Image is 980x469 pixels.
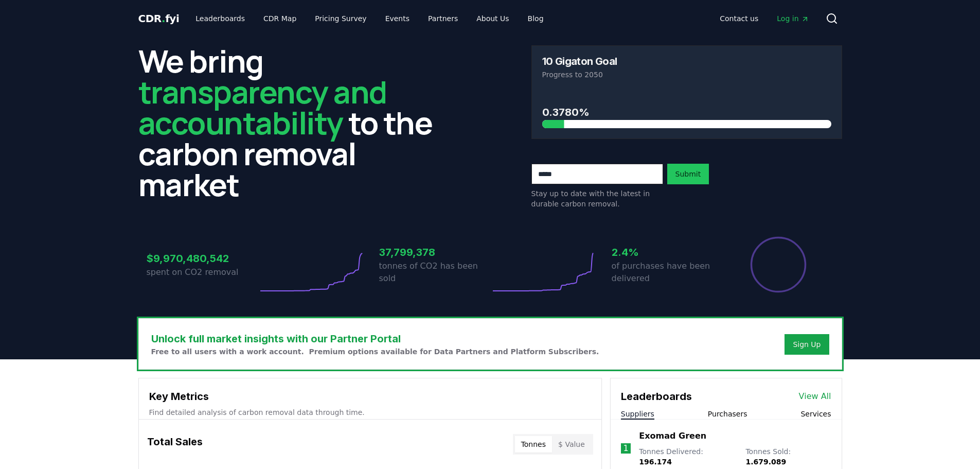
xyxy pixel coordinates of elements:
p: Stay up to date with the latest in durable carbon removal. [531,188,663,209]
p: Tonnes Sold : [745,446,831,467]
a: Blog [520,9,552,28]
h3: Total Sales [147,434,203,455]
a: Exomad Green [639,430,706,442]
p: 1 [623,442,628,455]
a: Partners [420,9,466,28]
span: Log in [777,13,809,24]
a: Pricing Survey [307,9,375,28]
span: 1.679.089 [745,458,786,466]
a: Log in [769,9,817,28]
p: Tonnes Delivered : [639,446,735,467]
h3: Unlock full market insights with our Partner Portal [151,331,599,346]
button: Purchasers [708,409,747,419]
button: Services [800,409,831,419]
h3: $9,970,480,542 [147,251,258,266]
h3: Leaderboards [621,389,692,404]
nav: Main [711,9,817,28]
a: View All [799,390,831,403]
nav: Main [187,9,551,28]
span: CDR fyi [138,12,180,25]
span: . [162,12,165,25]
p: spent on CO2 removal [147,266,258,279]
h3: 10 Gigaton Goal [542,56,617,66]
span: 196.174 [639,458,672,466]
h3: Key Metrics [149,389,591,404]
h2: We bring to the carbon removal market [138,45,449,200]
a: CDR.fyi [138,11,180,26]
p: Free to all users with a work account. Premium options available for Data Partners and Platform S... [151,346,599,357]
div: Percentage of sales delivered [750,236,807,293]
button: Sign Up [785,334,829,355]
p: tonnes of CO2 has been sold [379,260,490,285]
button: Suppliers [621,409,654,419]
a: Events [377,9,418,28]
a: Contact us [711,9,767,28]
a: Sign Up [793,339,821,350]
span: transparency and accountability [138,71,387,144]
h3: 37,799,378 [379,245,490,260]
p: Progress to 2050 [542,70,831,80]
p: of purchases have been delivered [612,260,723,285]
a: About Us [468,9,517,28]
p: Find detailed analysis of carbon removal data through time. [149,407,591,418]
h3: 2.4% [612,245,723,260]
button: Submit [667,164,709,184]
button: $ Value [552,436,591,453]
a: CDR Map [255,9,305,28]
h3: 0.3780% [542,105,831,120]
a: Leaderboards [187,9,253,28]
button: Tonnes [515,436,552,453]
